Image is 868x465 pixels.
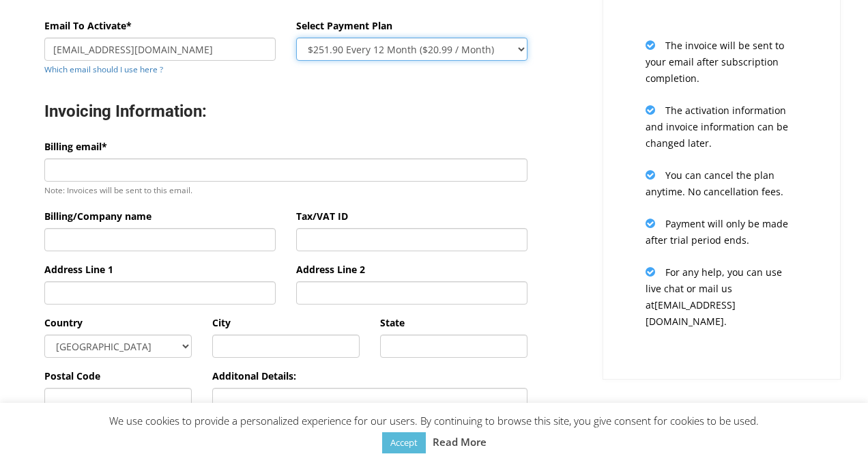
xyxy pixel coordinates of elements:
p: For any help, you can use live chat or mail us at [EMAIL_ADDRESS][DOMAIN_NAME] . [646,264,798,330]
label: Address Line 2 [296,262,365,278]
iframe: Chat Widget [800,399,868,465]
label: Address Line 1 [44,262,113,278]
small: Note: Invoices will be sent to this email. [44,184,192,195]
p: The invoice will be sent to your email after subscription completion. [646,37,798,87]
a: Accept [382,432,426,453]
p: Payment will only be made after trial period ends. [646,215,798,249]
input: Enter email [44,38,276,61]
label: Postal Code [44,368,100,384]
label: State [380,315,405,331]
label: Tax/VAT ID [296,208,348,225]
p: You can cancel the plan anytime. No cancellation fees. [646,167,798,200]
label: Select Payment Plan [296,18,392,34]
label: Country [44,315,83,331]
label: Billing email* [44,139,107,155]
p: The activation information and invoice information can be changed later. [646,102,798,152]
label: Additonal Details: [212,368,296,384]
label: City [212,315,231,331]
label: Billing/Company name [44,208,151,225]
a: Read More [433,434,487,450]
a: Which email should I use here ? [44,64,163,74]
span: We use cookies to provide a personalized experience for our users. By continuing to browse this s... [109,414,759,449]
label: Email To Activate* [44,18,132,34]
h3: Invoicing Information: [44,101,527,122]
